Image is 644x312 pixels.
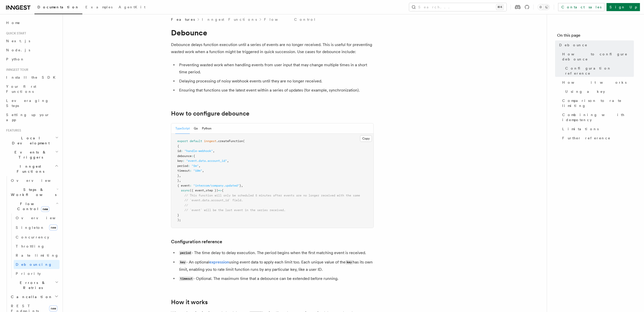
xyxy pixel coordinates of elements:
span: Install the SDK [6,75,59,79]
span: , [179,174,181,177]
span: , [227,159,229,163]
span: .createFunction [216,139,243,143]
span: Documentation [37,5,79,9]
span: // `event.data.account_id` field. [184,198,243,202]
span: Local Development [4,136,55,146]
span: Quick start [4,31,26,35]
span: inngest [204,139,216,143]
span: Leveraging Steps [6,99,49,108]
span: : [181,149,183,153]
li: Ensuring that functions use the latest event within a series of updates (for example, synchroniza... [178,87,374,94]
span: step }) [206,189,218,192]
span: } [239,184,241,187]
a: Configuration reference [563,64,634,78]
a: Throttling [14,242,60,251]
span: } [177,174,179,177]
span: , [204,189,206,192]
a: Limitations [560,124,634,133]
a: Inngest Functions [202,17,257,22]
li: Delaying processing of noisy webhook events until they are no longer received. [178,78,374,85]
span: Debounce [559,42,588,48]
span: Using a key [565,89,605,94]
span: debounce [177,154,192,158]
div: Flow Controlnew [9,213,60,278]
button: Events & Triggers [4,148,60,162]
li: Preventing wasted work when handling events from user input that may change multiple times in a s... [178,61,374,76]
span: How it works [562,80,627,85]
code: key [179,260,186,264]
span: Further reference [562,136,611,141]
span: : [192,154,193,158]
span: : [190,184,192,187]
a: Singletonnew [14,222,60,233]
span: Features [4,128,21,132]
span: Limitations [562,126,599,131]
span: key [177,159,183,163]
a: Debouncing [14,260,60,269]
span: // `event` will be the last event in the series received. [184,208,286,212]
a: Documentation [34,2,82,14]
span: { [222,189,223,192]
span: "event.data.account_id" [186,159,227,163]
span: ( [243,139,245,143]
button: Search...⌘K [409,3,506,11]
a: Overview [9,176,60,185]
span: { event [177,184,190,187]
span: new [49,225,58,231]
span: export [177,139,188,143]
span: ); [177,218,181,222]
a: Home [4,18,60,27]
span: { [177,144,179,148]
span: Cancellation [9,294,53,299]
span: { [193,154,195,158]
span: , [199,164,200,168]
a: Contact sales [558,3,604,11]
a: Priority [14,269,60,278]
span: Errors & Retries [9,280,55,290]
button: Python [202,123,212,134]
span: period [177,164,188,168]
span: Inngest Functions [4,164,55,174]
h4: On this page [557,32,634,40]
a: Leveraging Steps [4,96,60,110]
a: Further reference [560,133,634,143]
a: Using a key [563,87,634,96]
code: key [346,260,353,264]
a: Node.js [4,46,60,55]
span: How to configure debounce [562,52,634,62]
h1: Debounce [171,28,374,37]
p: Debounce delays function execution until a series of events are no longer received. This is usefu... [171,41,374,55]
span: Configuration reference [565,66,634,76]
span: ({ event [190,189,204,192]
span: "intercom/company.updated" [193,184,239,187]
a: Python [4,55,60,64]
span: : [190,169,192,172]
span: } [177,179,179,182]
kbd: ⌘K [496,5,503,10]
code: period [179,251,192,255]
button: Go [194,123,198,134]
span: , [179,179,181,182]
span: Debouncing [16,262,52,266]
span: default [190,139,202,143]
span: => [218,189,222,192]
span: Comparison to rate limiting [562,98,634,108]
span: Next.js [6,39,30,43]
span: "handle-webhook" [184,149,213,153]
span: Steps & Workflows [9,187,56,197]
span: , [241,184,243,187]
span: Node.js [6,48,30,52]
span: // [184,204,188,207]
a: How to configure debounce [560,50,634,64]
button: Inngest Functions [4,162,60,176]
span: : [188,164,190,168]
button: Steps & Workflows [9,185,60,199]
span: Singleton [16,226,45,230]
span: new [41,206,49,212]
a: Rate limiting [14,251,60,260]
span: id [177,149,181,153]
a: How it works [171,299,208,306]
button: Errors & Retries [9,278,60,292]
li: - Optional. The maximum time that a debounce can be extended before running. [178,275,374,282]
button: TypeScript [175,123,190,134]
